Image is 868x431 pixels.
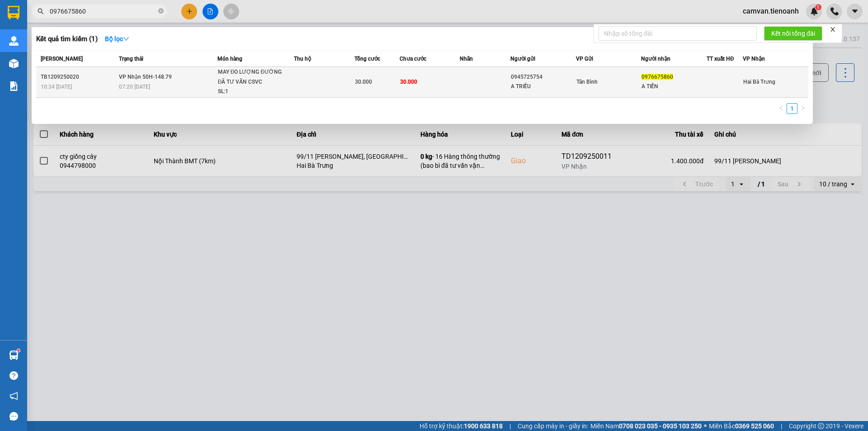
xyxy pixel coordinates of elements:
[119,56,143,62] span: Trạng thái
[218,67,286,87] div: MAY ĐO LƯỢNG ĐƯỜNG ĐÃ TƯ VẤN CSVC
[460,56,473,62] span: Nhãn
[9,36,19,46] img: warehouse-icon
[511,82,576,91] div: A TRIỀU
[830,26,836,33] span: close
[9,392,18,400] span: notification
[776,103,787,114] button: left
[787,104,797,114] a: 1
[123,36,129,42] span: down
[797,103,808,114] button: right
[771,28,815,38] span: Kết nối tổng đài
[9,412,18,421] span: message
[355,79,372,85] span: 30.000
[642,82,706,91] div: A TIẾN
[41,56,83,62] span: [PERSON_NAME]
[800,105,806,111] span: right
[50,6,156,16] input: Tìm tên, số ĐT hoặc mã đơn
[642,74,673,80] span: 0976675860
[119,84,150,90] span: 07:20 [DATE]
[9,350,19,360] img: warehouse-icon
[764,26,822,41] button: Kết nối tổng đài
[218,87,286,97] div: SL: 1
[38,8,44,14] span: search
[217,56,242,62] span: Món hàng
[8,6,19,19] img: logo-vxr
[641,56,670,62] span: Người nhận
[41,84,72,90] span: 10:34 [DATE]
[510,56,535,62] span: Người gửi
[400,56,426,62] span: Chưa cước
[778,105,784,111] span: left
[797,103,808,114] li: Next Page
[105,35,129,43] strong: Bộ lọc
[36,34,98,44] h3: Kết quả tìm kiếm ( 1 )
[576,56,593,62] span: VP Gửi
[400,79,417,85] span: 30.000
[707,56,734,62] span: TT xuất HĐ
[9,81,19,91] img: solution-icon
[294,56,311,62] span: Thu hộ
[743,79,775,85] span: Hai Bà Trưng
[511,72,576,82] div: 0945725754
[9,371,18,380] span: question-circle
[776,103,787,114] li: Previous Page
[119,74,172,80] span: VP Nhận 50H-148.79
[354,56,380,62] span: Tổng cước
[787,103,797,114] li: 1
[743,56,765,62] span: VP Nhận
[158,8,164,14] span: close-circle
[599,26,757,41] input: Nhập số tổng đài
[158,7,164,16] span: close-circle
[17,349,20,352] sup: 1
[9,59,19,68] img: warehouse-icon
[98,32,137,46] button: Bộ lọcdown
[576,79,598,85] span: Tân Bình
[41,72,116,82] div: TB1209250020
